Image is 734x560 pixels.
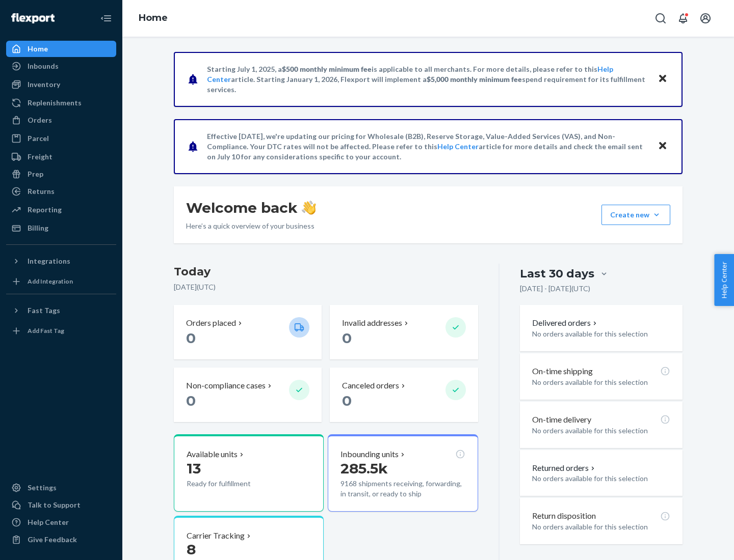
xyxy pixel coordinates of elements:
[174,368,322,422] button: Non-compliance cases 0
[186,329,196,347] span: 0
[6,220,116,236] a: Billing
[186,199,316,217] h1: Welcome back
[6,531,116,548] button: Give Feedback
[187,449,238,460] p: Available units
[340,479,465,499] p: 9168 shipments receiving, forwarding, in transit, or ready to ship
[532,473,670,484] p: No orders available for this selection
[187,479,281,489] p: Ready for fulfillment
[532,329,670,339] p: No orders available for this selection
[174,264,478,280] h3: Today
[328,434,478,512] button: Inbounding units285.5k9168 shipments receiving, forwarding, in transit, or ready to ship
[6,112,116,128] a: Orders
[28,483,57,493] div: Settings
[532,366,593,377] p: On-time shipping
[207,131,648,162] p: Effective [DATE], we're updating our pricing for Wholesale (B2B), Reserve Storage, Value-Added Se...
[6,149,116,165] a: Freight
[6,166,116,182] a: Prep
[532,510,596,522] p: Return disposition
[340,449,399,460] p: Inbounding units
[28,44,48,54] div: Home
[28,500,81,510] div: Talk to Support
[282,65,372,73] span: $500 monthly minimum fee
[656,72,669,87] button: Close
[174,434,324,512] button: Available units13Ready for fulfillment
[6,130,116,147] a: Parcel
[6,58,116,74] a: Inbounds
[28,79,60,90] div: Inventory
[28,169,43,179] div: Prep
[207,64,648,95] p: Starting July 1, 2025, a is applicable to all merchants. For more details, please refer to this a...
[532,522,670,532] p: No orders available for this selection
[174,282,478,292] p: [DATE] ( UTC )
[532,377,670,387] p: No orders available for this selection
[28,326,64,335] div: Add Fast Tag
[656,139,669,154] button: Close
[6,41,116,57] a: Home
[6,183,116,200] a: Returns
[695,8,716,29] button: Open account menu
[532,426,670,436] p: No orders available for this selection
[6,95,116,111] a: Replenishments
[187,460,201,477] span: 13
[187,541,196,558] span: 8
[330,305,478,359] button: Invalid addresses 0
[340,460,388,477] span: 285.5k
[6,497,116,513] a: Talk to Support
[28,277,73,286] div: Add Integration
[6,480,116,496] a: Settings
[6,273,116,290] a: Add Integration
[6,202,116,218] a: Reporting
[186,221,316,231] p: Here’s a quick overview of your business
[520,284,590,294] p: [DATE] - [DATE] ( UTC )
[28,256,70,266] div: Integrations
[650,8,671,29] button: Open Search Box
[437,142,479,151] a: Help Center
[532,414,591,426] p: On-time delivery
[330,368,478,422] button: Canceled orders 0
[28,98,82,108] div: Replenishments
[342,380,399,391] p: Canceled orders
[6,514,116,530] a: Help Center
[6,253,116,269] button: Integrations
[28,186,55,197] div: Returns
[174,305,322,359] button: Orders placed 0
[96,8,116,29] button: Close Navigation
[6,302,116,319] button: Fast Tags
[302,201,316,215] img: hand-wave emoji
[6,323,116,339] a: Add Fast Tag
[714,254,734,306] button: Help Center
[186,317,236,329] p: Orders placed
[427,75,522,83] span: $5,000 monthly minimum fee
[28,517,69,527] div: Help Center
[28,305,60,316] div: Fast Tags
[186,380,266,391] p: Non-compliance cases
[11,13,55,23] img: Flexport logo
[520,266,594,282] div: Last 30 days
[342,329,352,347] span: 0
[187,530,245,542] p: Carrier Tracking
[28,133,49,144] div: Parcel
[130,4,176,33] ol: breadcrumbs
[28,223,48,233] div: Billing
[673,8,693,29] button: Open notifications
[28,205,62,215] div: Reporting
[28,61,59,71] div: Inbounds
[342,317,402,329] p: Invalid addresses
[28,535,77,545] div: Give Feedback
[532,317,599,329] button: Delivered orders
[6,76,116,93] a: Inventory
[28,115,52,125] div: Orders
[28,152,53,162] div: Freight
[532,462,597,474] button: Returned orders
[186,392,196,409] span: 0
[601,205,670,225] button: Create new
[342,392,352,409] span: 0
[139,12,168,23] a: Home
